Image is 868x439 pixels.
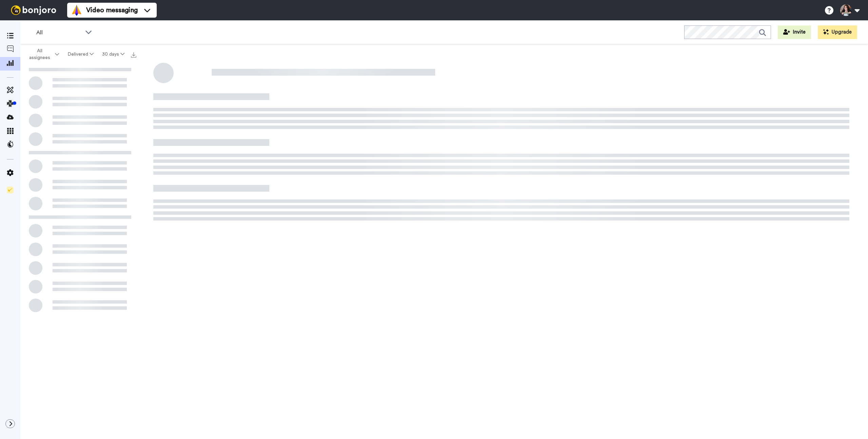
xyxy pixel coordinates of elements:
img: vm-color.svg [71,5,82,16]
button: Delivered [63,48,98,60]
button: Export all results that match these filters now. [129,49,138,59]
button: Invite [778,25,811,39]
button: All assignees [22,45,63,64]
img: bj-logo-header-white.svg [8,5,59,15]
button: Upgrade [818,25,857,39]
span: All [36,28,82,37]
img: export.svg [131,52,136,58]
span: All assignees [26,47,54,61]
button: 30 days [98,48,129,60]
span: Video messaging [86,5,138,15]
img: Checklist.svg [7,187,14,193]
